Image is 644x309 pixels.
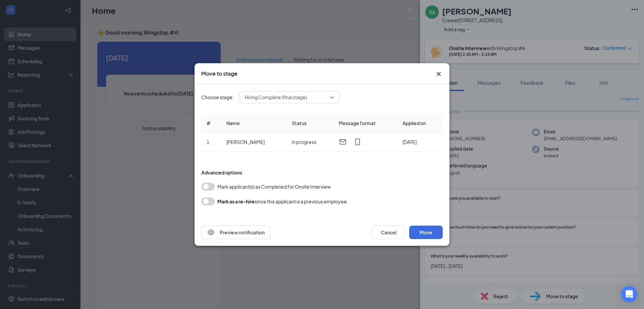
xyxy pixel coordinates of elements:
button: Move [409,226,443,239]
th: Message format [333,114,397,132]
svg: Cross [435,70,443,78]
div: Advanced options [201,169,443,176]
td: [PERSON_NAME] [221,132,286,152]
th: Status [286,114,333,132]
svg: Eye [207,228,215,236]
button: EyePreview notification [201,226,270,239]
span: 1 [207,139,209,145]
div: Open Intercom Messenger [621,286,637,302]
b: Mark as a re-hire [217,198,255,204]
td: [DATE] [397,132,443,152]
th: # [201,114,221,132]
button: Cancel [372,226,405,239]
span: Hiring Complete (final stage) [245,92,307,102]
svg: Email [339,138,347,146]
svg: MobileSms [354,138,362,146]
span: Mark applicant(s) as Completed for Onsite Interview [217,183,331,191]
button: Close [435,70,443,78]
td: in progress [286,132,333,152]
div: since this applicant is a previous employee. [217,197,348,205]
th: Applied on [397,114,443,132]
th: Name [221,114,286,132]
span: Choose stage: [201,93,234,101]
h3: Move to stage [201,70,237,77]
